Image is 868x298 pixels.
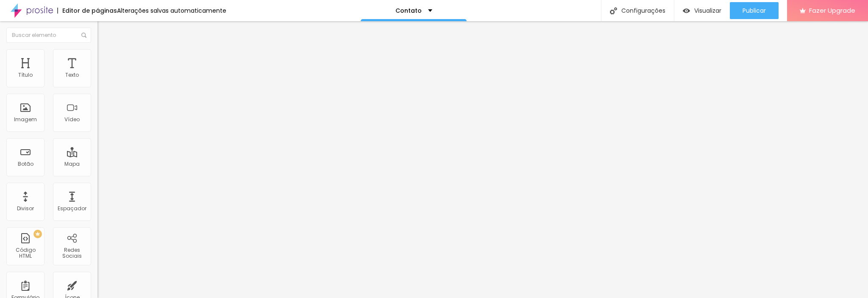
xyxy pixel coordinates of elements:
[81,33,86,38] img: Icone
[65,72,79,78] div: Texto
[64,161,80,167] div: Mapa
[694,7,721,14] span: Visualizar
[18,72,33,78] div: Título
[55,247,89,259] div: Redes Sociais
[18,161,33,167] div: Botão
[6,28,91,43] input: Buscar elemento
[58,206,86,212] div: Espaçador
[117,8,226,14] div: Alterações salvas automaticamente
[395,8,422,14] p: Contato
[8,247,42,259] div: Código HTML
[674,2,730,19] button: Visualizar
[17,206,34,212] div: Divisor
[610,7,617,14] img: Icone
[809,7,855,14] span: Fazer Upgrade
[64,117,80,123] div: Vídeo
[97,21,868,298] iframe: Editor
[730,2,779,19] button: Publicar
[683,7,690,14] img: view-1.svg
[743,7,766,14] span: Publicar
[14,117,37,123] div: Imagem
[57,8,117,14] div: Editor de páginas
